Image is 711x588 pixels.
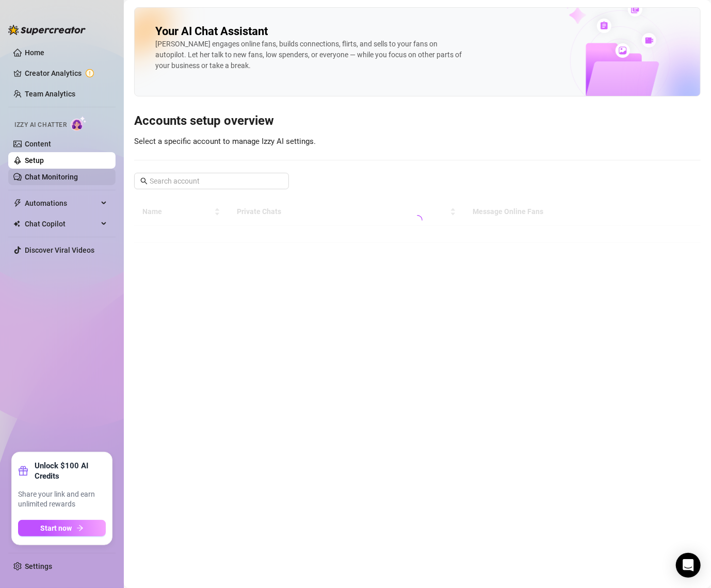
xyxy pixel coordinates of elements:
span: gift [18,466,28,476]
span: Start now [41,524,72,532]
a: Creator Analytics exclamation-circle [25,65,107,81]
a: Home [25,48,44,57]
span: search [140,177,148,185]
a: Chat Monitoring [25,173,78,181]
a: Setup [25,156,44,165]
a: Settings [25,562,52,570]
img: AI Chatter [71,116,87,131]
img: Chat Copilot [13,220,20,227]
span: Automations [25,195,98,211]
div: [PERSON_NAME] engages online fans, builds connections, flirts, and sells to your fans on autopilo... [155,39,465,71]
span: loading [412,215,423,225]
input: Search account [150,175,274,187]
img: logo-BBDzfeDw.svg [8,25,86,35]
a: Discover Viral Videos [25,246,94,254]
strong: Unlock $100 AI Credits [35,461,106,481]
h2: Your AI Chat Assistant [155,24,268,39]
span: Share your link and earn unlimited rewards [18,489,106,510]
a: Content [25,140,51,148]
button: Start nowarrow-right [18,520,106,536]
span: Izzy AI Chatter [14,120,67,130]
span: arrow-right [76,525,84,532]
a: Team Analytics [25,90,75,98]
div: Open Intercom Messenger [676,553,701,578]
span: Chat Copilot [25,216,98,232]
span: Select a specific account to manage Izzy AI settings. [134,137,316,146]
span: thunderbolt [13,199,22,207]
h3: Accounts setup overview [134,113,701,129]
